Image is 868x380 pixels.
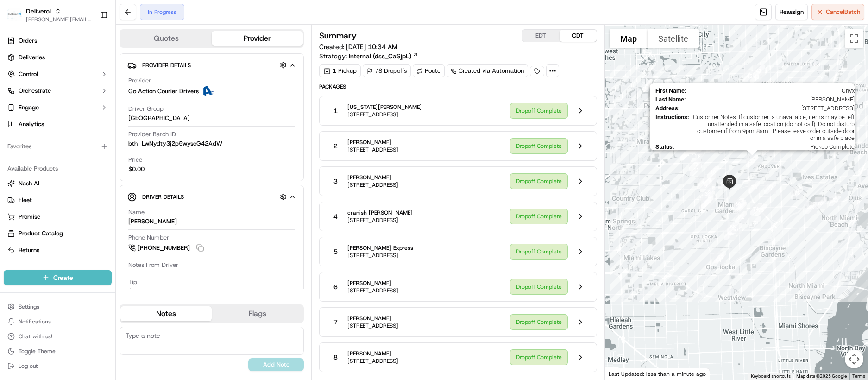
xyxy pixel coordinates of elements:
span: [GEOGRAPHIC_DATA] [128,114,190,122]
span: Notifications [19,318,51,325]
h3: Summary [319,32,357,40]
a: Orders [4,33,112,48]
div: 72 [731,207,751,227]
span: Provider Details [142,62,191,69]
span: Go Action Courier Drivers [128,87,199,95]
button: Keyboard shortcuts [751,373,791,380]
button: Toggle Theme [4,345,112,358]
span: [US_STATE][PERSON_NAME] [347,103,422,111]
div: 75 [751,200,771,220]
span: Driver Details [142,193,184,201]
span: Nash AI [19,179,39,188]
div: 53 [825,190,845,210]
div: 8 [693,173,712,192]
span: Tip [128,278,137,286]
span: Address : [655,105,680,112]
button: Start new chat [157,91,169,102]
span: Settings [19,303,39,310]
span: Notes From Driver [128,261,178,269]
button: Orchestrate [4,83,112,98]
span: Cancel Batch [826,8,860,16]
a: Nash AI [7,179,108,188]
a: 💻API Documentation [75,203,152,220]
span: [PERSON_NAME] [347,315,398,322]
button: Quotes [120,31,212,46]
div: 76 [787,183,807,203]
span: [DATE] [82,144,101,151]
div: 78 [744,177,764,197]
span: [PERSON_NAME] [29,169,75,176]
span: Deliveries [19,53,45,62]
span: 8 [333,353,338,362]
div: 46 [747,67,766,87]
span: Control [19,70,38,78]
a: Internal (dss_CaSjpL) [349,51,418,61]
button: CDT [560,30,597,42]
img: Nash [9,9,28,28]
span: Provider [128,76,151,85]
button: DeliverolDeliverol[PERSON_NAME][EMAIL_ADDRESS][PERSON_NAME][DOMAIN_NAME] [4,4,96,26]
div: 23 [677,144,696,164]
button: Promise [4,209,112,224]
div: [PERSON_NAME] [128,217,177,226]
span: [STREET_ADDRESS] [347,252,413,259]
span: 7 [333,317,338,327]
button: Returns [4,243,112,258]
span: Pylon [92,230,112,237]
button: Provider Details [127,57,296,73]
a: Powered byPylon [65,229,112,237]
span: [PERSON_NAME] [347,279,398,287]
span: Orders [19,37,37,45]
span: Pickup Complete [678,143,855,150]
span: Status : [655,143,674,150]
span: [DATE] 10:34 AM [346,43,397,51]
span: Instructions : [655,114,689,141]
a: Open this area in Google Maps (opens a new window) [607,367,638,380]
div: 12 [686,155,705,174]
a: Fleet [7,196,108,204]
div: 66 [720,224,740,243]
a: Created via Automation [447,64,528,77]
span: [PERSON_NAME] [347,139,398,146]
span: 4 [333,212,338,221]
div: 69 [728,194,748,214]
span: Engage [19,103,39,112]
span: Name [128,208,145,216]
span: bth_LwNydty3j2p5wyscG42AdW [128,139,222,148]
div: Strategy: [319,51,418,61]
a: Analytics [4,117,112,132]
span: Map data ©2025 Google [796,374,847,379]
div: 5 [698,192,717,212]
button: CancelBatch [811,4,864,20]
img: 9188753566659_6852d8bf1fb38e338040_72.png [19,89,36,105]
div: Start new chat [42,89,152,98]
button: Deliverol [26,6,51,16]
span: 3 [333,177,338,186]
span: [PHONE_NUMBER] [138,244,190,252]
div: 11 [686,160,706,179]
span: Driver Group [128,105,164,113]
span: 2 [333,141,338,151]
div: Favorites [4,139,112,154]
span: [STREET_ADDRESS] [347,146,398,153]
button: Settings [4,300,112,313]
span: • [77,144,80,151]
div: Past conversations [9,120,62,128]
div: 60 [844,111,864,130]
input: Got a question? Start typing here... [24,60,167,70]
button: Create [4,270,112,285]
span: Packages [319,83,597,90]
img: 1736555255976-a54dd68f-1ca7-489b-9aae-adbdc363a1c4 [9,89,26,105]
span: 6 [333,282,338,291]
span: Chat with us! [19,333,52,340]
span: [STREET_ADDRESS] [347,111,422,118]
div: 6 [695,195,715,214]
div: 📗 [9,208,17,215]
img: ActionCourier.png [202,86,214,97]
div: 45 [740,66,759,86]
button: Log out [4,360,112,373]
span: [PERSON_NAME] [347,174,398,181]
button: See all [144,119,169,130]
button: [PERSON_NAME][EMAIL_ADDRESS][PERSON_NAME][DOMAIN_NAME] [26,16,92,23]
